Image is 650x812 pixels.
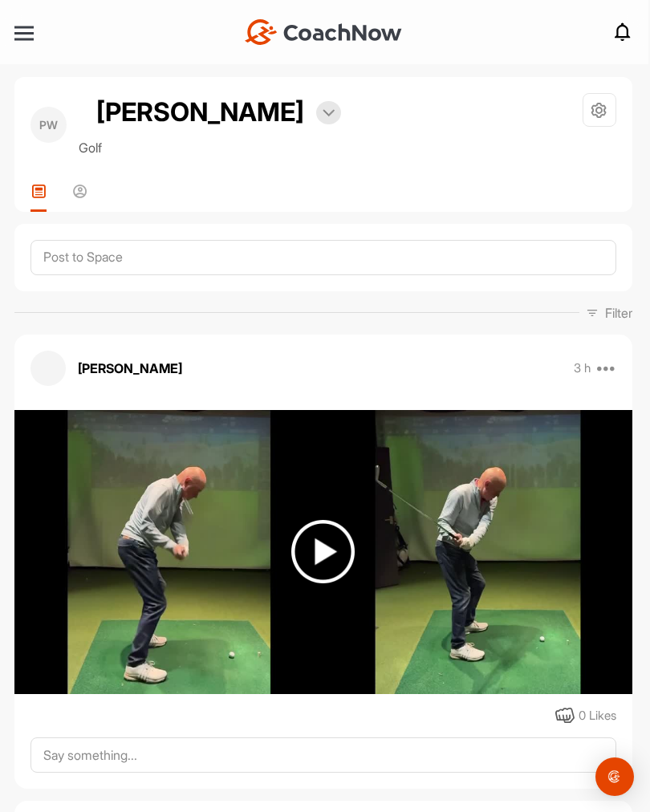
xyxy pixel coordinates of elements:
p: Filter [605,303,632,323]
div: Open Intercom Messenger [595,757,634,796]
img: media [14,410,632,695]
p: [PERSON_NAME] [78,359,182,378]
p: Golf [79,138,342,157]
img: play [291,520,355,583]
p: 3 h [574,360,591,376]
div: PW [30,107,67,143]
div: 0 Likes [579,707,616,725]
img: CoachNow [245,19,402,45]
img: arrow-down [323,109,335,117]
h2: [PERSON_NAME] [96,93,304,132]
